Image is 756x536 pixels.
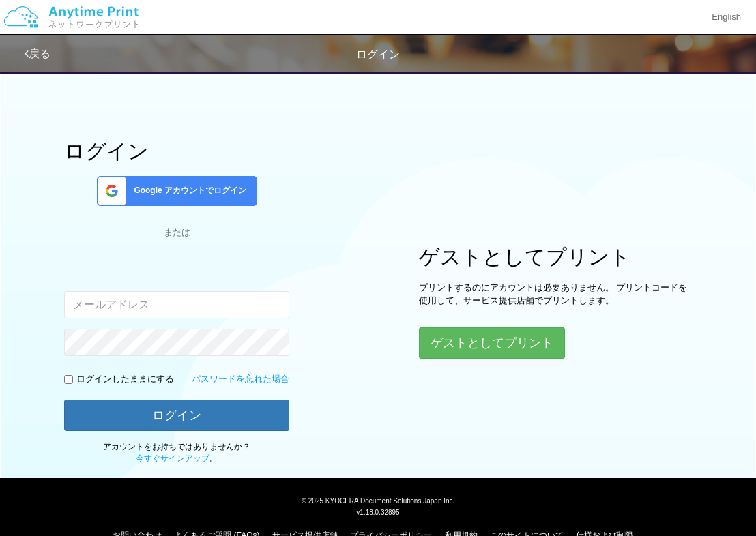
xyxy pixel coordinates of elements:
[419,327,565,359] button: ゲストとしてプリント
[76,373,174,386] p: ログインしたままにする
[64,226,289,239] div: または
[128,185,246,196] span: Google アカウントでログイン
[356,48,400,60] span: ログイン
[25,48,50,59] a: 戻る
[302,496,455,505] span: © 2025 KYOCERA Document Solutions Japan Inc.
[419,282,692,307] p: プリントするのにアカウントは必要ありません。 プリントコードを使用して、サービス提供店舗でプリントします。
[64,400,289,431] button: ログイン
[192,373,289,386] a: パスワードを忘れた場合
[419,245,692,268] h1: ゲストとしてプリント
[356,508,399,516] span: v1.18.0.32895
[64,140,289,162] h1: ログイン
[136,453,218,463] span: 。
[64,291,289,318] input: メールアドレス
[136,453,209,463] a: 今すぐサインアップ
[64,441,289,464] p: アカウントをお持ちではありませんか？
